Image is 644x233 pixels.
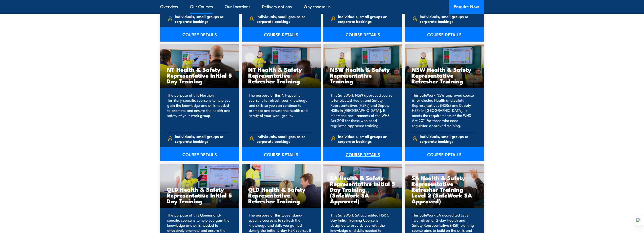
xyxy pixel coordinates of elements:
[330,66,396,84] h3: NSW Health & Safety Representative Training
[167,186,233,204] h3: QLD Health & Safety Representative Initial 5 Day Training
[323,147,403,161] a: COURSE DETAILS
[248,186,314,204] h3: QLD Health & Safety Representative Refresher Training
[405,147,484,161] a: COURSE DETAILS
[323,27,403,42] a: COURSE DETAILS
[330,175,396,204] h3: SA Health & Safety Representative Initial 5 Day Training (SafeWork SA Approved)
[420,14,475,24] span: Individuals, small groups or corporate bookings
[330,93,394,128] p: This SafeWork NSW approved course is for elected Health and Safety Representatives (HSRs) and Dep...
[420,134,475,144] span: Individuals, small groups or corporate bookings
[160,27,239,42] a: COURSE DETAILS
[167,66,233,84] h3: NT Health & Safety Representative Initial 5 Day Training
[167,93,231,128] p: The purpose of this Northern Territory-specific course is to help you gain the knowledge and skil...
[175,134,231,144] span: Individuals, small groups or corporate bookings
[257,14,312,24] span: Individuals, small groups or corporate bookings
[175,14,231,24] span: Individuals, small groups or corporate bookings
[411,175,477,204] h3: SA Health & Safety Representative Refresher Training Level 2 (SafeWork SA Approved)
[249,93,312,128] p: The purpose of this NT-specific course is to refresh your knowledge and skills so you can continu...
[257,134,312,144] span: Individuals, small groups or corporate bookings
[242,147,321,161] a: COURSE DETAILS
[248,66,314,84] h3: NT Health & Safety Representative Refresher Training
[338,134,394,144] span: Individuals, small groups or corporate bookings
[160,147,239,161] a: COURSE DETAILS
[405,27,484,42] a: COURSE DETAILS
[411,66,477,84] h3: NSW Health & Safety Representative Refresher Training
[242,27,321,42] a: COURSE DETAILS
[412,93,475,128] p: This SafeWork NSW approved course is for elected Health and Safety Representatives (HSRs) and Dep...
[338,14,394,24] span: Individuals, small groups or corporate bookings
